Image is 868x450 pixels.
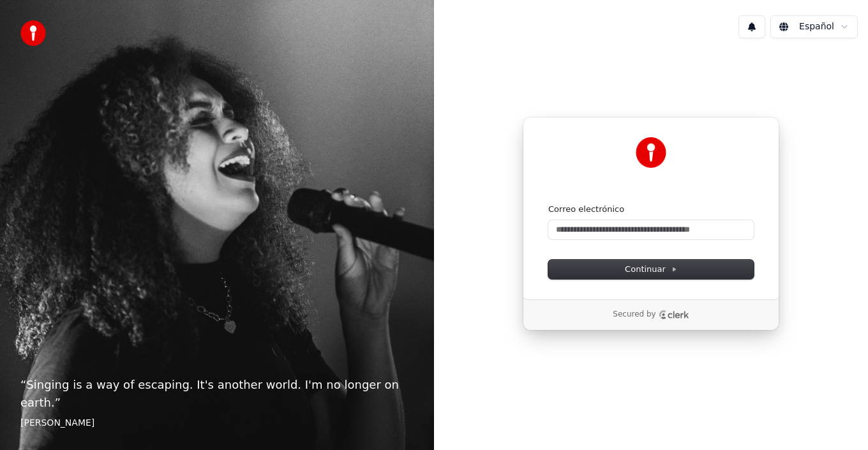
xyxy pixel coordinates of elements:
[548,204,624,215] label: Correo electrónico
[20,417,414,430] footer: [PERSON_NAME]
[20,376,414,412] p: “ Singing is a way of escaping. It's another world. I'm no longer on earth. ”
[636,137,666,168] img: Youka
[613,310,655,320] p: Secured by
[625,264,677,275] span: Continuar
[659,310,689,319] a: Clerk logo
[20,20,46,46] img: youka
[548,260,754,279] button: Continuar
